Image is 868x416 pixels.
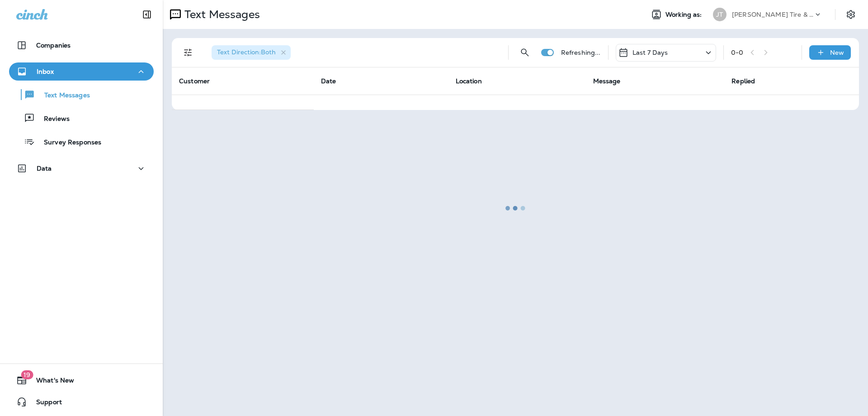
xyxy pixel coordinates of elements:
[37,68,54,75] p: Inbox
[35,139,101,147] p: Survey Responses
[9,85,154,104] button: Text Messages
[35,91,90,100] p: Text Messages
[9,36,154,54] button: Companies
[37,165,52,172] p: Data
[9,109,154,128] button: Reviews
[27,377,74,387] span: What's New
[35,115,70,124] p: Reviews
[134,5,160,24] button: Collapse Sidebar
[9,159,154,177] button: Data
[9,62,154,81] button: Inbox
[9,393,154,411] button: Support
[36,42,71,49] p: Companies
[9,371,154,389] button: 19What's New
[830,49,844,56] p: New
[21,370,33,379] span: 19
[9,132,154,151] button: Survey Responses
[27,398,62,409] span: Support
